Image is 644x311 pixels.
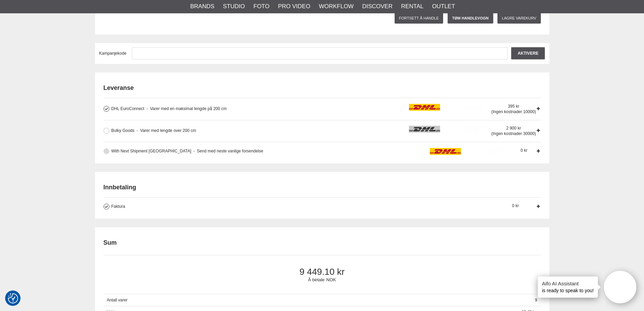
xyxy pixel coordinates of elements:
[508,104,519,109] span: 395
[111,128,135,133] span: Bulky Goods
[254,2,270,11] a: Foto
[111,106,145,111] span: DHL EuroConnect
[448,13,493,24] a: Tøm handlevogn
[497,13,540,24] a: Lagre varekurv
[538,276,598,298] div: is ready to speak to you!
[432,2,455,11] a: Outlet
[104,239,117,247] h2: Sum
[278,2,310,11] a: Pro Video
[137,128,196,133] span: Varer med lengde over 200 cm
[542,280,594,287] h4: Aifo AI Assistant
[8,293,18,303] img: Revisit consent button
[491,131,536,136] span: (Ingen kostnader 30000)
[104,294,532,306] span: Antall varer
[401,2,424,11] a: Rental
[104,84,541,92] h2: Leveranse
[512,203,519,208] span: 0
[409,126,483,133] img: icon_dhl.png
[104,183,541,192] h2: Innbetaling
[99,51,126,56] span: Kampanjekode
[111,204,125,209] span: Faktura
[308,277,325,282] span: Å betale
[521,148,527,153] span: 0
[223,2,245,11] a: Studio
[111,149,191,153] span: With Next Shipment [GEOGRAPHIC_DATA]
[115,267,529,277] span: 9 449.10
[430,148,504,155] img: icon_dhl.png
[8,292,18,305] button: Samtykkepreferanser
[326,277,336,282] span: NOK
[409,104,483,111] img: icon_dhl.png
[190,2,215,11] a: Brands
[147,106,227,111] span: Varer med en maksimal lengde på 200 cm
[362,2,393,11] a: Discover
[491,109,536,114] span: (Ingen kostnader 10000)
[395,13,443,24] a: Fortsett å handle
[319,2,354,11] a: Workflow
[193,149,263,153] span: Send med neste vanlige forsendelse
[506,126,521,131] span: 2 900
[511,47,545,59] input: Aktivere
[532,294,541,306] span: 9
